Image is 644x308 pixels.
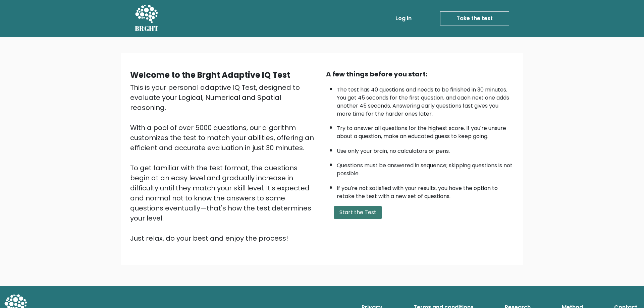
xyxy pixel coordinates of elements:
[337,158,514,178] li: Questions must be answered in sequence; skipping questions is not possible.
[334,206,382,219] button: Start the Test
[337,144,514,155] li: Use only your brain, no calculators or pens.
[337,121,514,140] li: Try to answer all questions for the highest score. If you're unsure about a question, make an edu...
[393,12,414,25] a: Log in
[130,82,318,243] div: This is your personal adaptive IQ Test, designed to evaluate your Logical, Numerical and Spatial ...
[440,11,509,25] a: Take the test
[337,82,514,118] li: The test has 40 questions and needs to be finished in 30 minutes. You get 45 seconds for the firs...
[326,69,514,79] div: A few things before you start:
[135,24,159,33] h5: BRGHT
[135,3,159,34] a: BRGHT
[337,181,514,200] li: If you're not satisfied with your results, you have the option to retake the test with a new set ...
[130,69,290,80] b: Welcome to the Brght Adaptive IQ Test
